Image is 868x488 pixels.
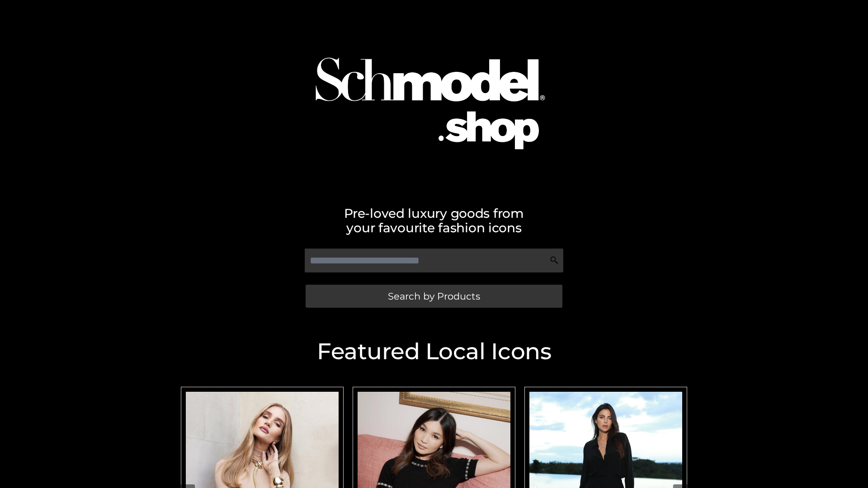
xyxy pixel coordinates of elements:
h2: Featured Local Icons​ [176,340,692,363]
h2: Pre-loved luxury goods from your favourite fashion icons [176,206,692,235]
a: Search by Products [306,285,562,308]
img: Search Icon [550,256,559,265]
span: Search by Products [388,291,480,301]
